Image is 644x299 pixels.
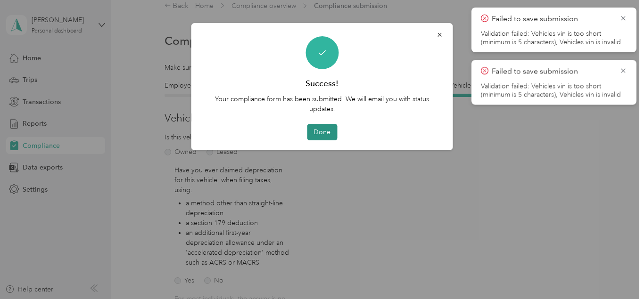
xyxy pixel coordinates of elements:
[492,65,612,77] p: Failed to save submission
[305,78,339,89] h3: Success!
[481,30,627,47] li: Validation failed: Vehicles vin is too short (minimum is 5 characters), Vehicles vin is invalid
[481,82,627,99] li: Validation failed: Vehicles vin is too short (minimum is 5 characters), Vehicles vin is invalid
[307,124,337,140] button: Done
[492,13,612,25] p: Failed to save submission
[205,94,440,114] p: Your compliance form has been submitted. We will email you with status updates.
[591,246,644,299] iframe: Everlance-gr Chat Button Frame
